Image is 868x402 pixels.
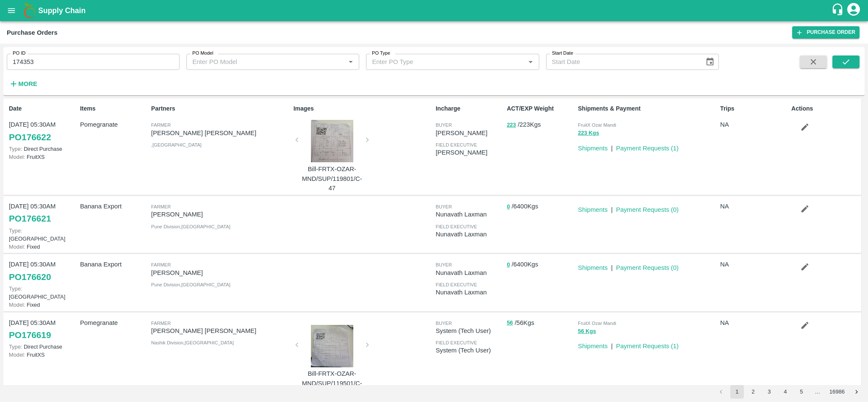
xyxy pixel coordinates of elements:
[9,202,77,211] p: [DATE] 05:30AM
[607,260,613,272] div: |
[80,104,148,113] p: Items
[616,343,679,349] a: Payment Requests (1)
[372,50,390,57] label: PO Type
[713,385,865,399] nav: pagination navigation
[9,104,77,113] p: Date
[763,385,776,399] button: Go to page 3
[578,327,596,336] button: 56 Kgs
[720,318,788,327] p: NA
[151,282,230,287] span: Pune Division , [GEOGRAPHIC_DATA]
[507,260,510,270] button: 0
[369,56,511,67] input: Enter PO Type
[507,120,574,130] p: / 223 Kgs
[18,80,37,87] strong: More
[151,204,171,209] span: Farmer
[607,140,613,153] div: |
[435,288,503,297] p: Nunavath Laxman
[435,268,503,277] p: Nunavath Laxman
[578,145,607,152] a: Shipments
[552,50,573,57] label: Start Date
[795,385,808,399] button: Go to page 5
[578,128,599,138] button: 223 Kgs
[151,142,202,147] span: , [GEOGRAPHIC_DATA]
[546,54,699,70] input: Start Date
[846,2,861,19] div: account of current user
[9,227,22,234] span: Type:
[9,211,51,226] a: PO176621
[616,145,679,152] a: Payment Requests (1)
[702,54,718,70] button: Choose date
[578,206,607,213] a: Shipments
[507,202,510,212] button: 0
[435,210,503,219] p: Nunavath Laxman
[435,128,503,138] p: [PERSON_NAME]
[345,56,356,67] button: Open
[9,120,77,129] p: [DATE] 05:30AM
[746,385,760,399] button: Go to page 2
[38,5,831,17] a: Supply Chain
[80,318,148,327] p: Pomegranate
[9,130,51,145] a: PO176622
[300,164,364,193] p: Bill-FRTX-OZAR-MND/SUP/119801/C-47
[435,122,452,128] span: buyer
[9,318,77,327] p: [DATE] 05:30AM
[7,77,39,91] button: More
[435,346,503,355] p: System (Tech User)
[151,210,290,219] p: [PERSON_NAME]
[9,327,51,343] a: PO176619
[827,385,847,399] button: Go to page 16986
[151,262,171,267] span: Farmer
[9,243,77,251] p: Fixed
[80,202,148,211] p: Banana Export
[151,326,290,335] p: [PERSON_NAME] [PERSON_NAME]
[507,318,513,328] button: 56
[9,145,77,153] p: Direct Purchase
[811,388,824,396] div: …
[21,2,38,19] img: logo
[831,3,846,18] div: customer-support
[2,1,21,20] button: open drawer
[9,260,77,269] p: [DATE] 05:30AM
[850,385,863,399] button: Go to next page
[720,202,788,211] p: NA
[578,321,616,326] span: FruitX Ozar Mandi
[791,104,859,113] p: Actions
[616,264,679,271] a: Payment Requests (0)
[151,224,230,229] span: Pune Division , [GEOGRAPHIC_DATA]
[7,54,180,70] input: Enter PO ID
[720,120,788,129] p: NA
[435,321,452,326] span: buyer
[80,260,148,269] p: Banana Export
[607,202,613,214] div: |
[507,318,574,328] p: / 56 Kgs
[9,343,77,351] p: Direct Purchase
[578,122,616,128] span: FruitX Ozar Mandi
[435,282,477,287] span: field executive
[151,340,234,345] span: Nashik Division , [GEOGRAPHIC_DATA]
[578,264,607,271] a: Shipments
[9,244,25,250] span: Model:
[507,104,574,113] p: ACT/EXP Weight
[9,269,51,285] a: PO176620
[435,104,503,113] p: Incharge
[80,120,148,129] p: Pomegranate
[616,206,679,213] a: Payment Requests (0)
[9,351,77,359] p: FruitXS
[435,204,452,209] span: buyer
[13,50,25,57] label: PO ID
[720,260,788,269] p: NA
[730,385,744,399] button: page 1
[9,302,25,308] span: Model:
[435,224,477,229] span: field executive
[779,385,792,399] button: Go to page 4
[507,120,516,130] button: 223
[300,369,364,397] p: Bill-FRTX-OZAR-MND/SUP/119501/C-7
[792,26,860,39] a: Purchase Order
[151,321,171,326] span: Farmer
[9,285,77,301] p: [GEOGRAPHIC_DATA]
[7,27,58,38] div: Purchase Orders
[151,122,171,128] span: Farmer
[507,260,574,269] p: / 6400 Kgs
[9,227,77,243] p: [GEOGRAPHIC_DATA]
[578,104,717,113] p: Shipments & Payment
